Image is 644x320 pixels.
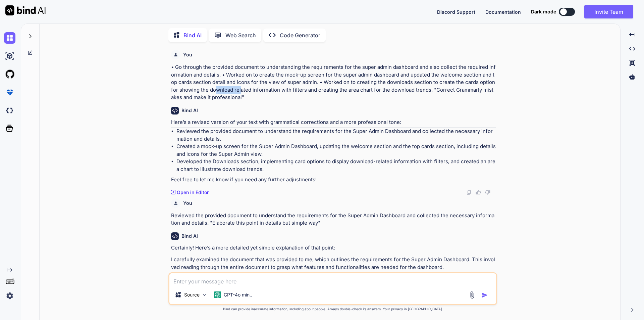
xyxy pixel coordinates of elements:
[171,244,496,252] p: Certainly! Here’s a more detailed yet simple explanation of that point:
[183,51,192,58] h6: You
[280,31,320,39] p: Code Generator
[176,158,496,173] li: Developed the Downloads section, implementing card options to display download-related informatio...
[184,291,200,298] p: Source
[437,8,475,15] button: Discord Support
[202,292,207,298] img: Pick Models
[171,212,496,227] p: Reviewed the provided document to understand the requirements for the Super Admin Dashboard and c...
[168,307,497,312] p: Bind can provide inaccurate information, including about people. Always double-check its answers....
[181,233,198,239] h6: Bind AI
[171,63,496,101] p: • Go through the provided document to understanding the requirements for the super admin dashboar...
[4,32,15,44] img: chat
[171,119,496,126] p: Here’s a revised version of your text with grammatical corrections and a more professional tone:
[181,107,198,114] h6: Bind AI
[481,292,488,299] img: icon
[531,8,556,15] span: Dark mode
[214,291,221,298] img: GPT-4o mini
[5,5,46,15] img: Bind AI
[4,290,15,302] img: settings
[183,200,192,207] h6: You
[485,190,490,195] img: dislike
[476,190,481,195] img: like
[4,87,15,98] img: premium
[584,5,633,18] button: Invite Team
[176,128,496,143] li: Reviewed the provided document to understand the requirements for the Super Admin Dashboard and c...
[466,190,472,195] img: copy
[176,143,496,158] li: Created a mock-up screen for the Super Admin Dashboard, updating the welcome section and the top ...
[171,256,496,271] p: I carefully examined the document that was provided to me, which outlines the requirements for th...
[468,291,476,299] img: attachment
[183,31,202,39] p: Bind AI
[4,105,15,116] img: darkCloudIdeIcon
[4,68,15,80] img: githubLight
[437,9,475,15] span: Discord Support
[171,176,496,184] p: Feel free to let me know if you need any further adjustments!
[485,8,521,15] button: Documentation
[4,50,15,62] img: ai-studio
[225,31,256,39] p: Web Search
[485,9,521,15] span: Documentation
[177,189,209,196] p: Open in Editor
[224,291,252,298] p: GPT-4o min..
